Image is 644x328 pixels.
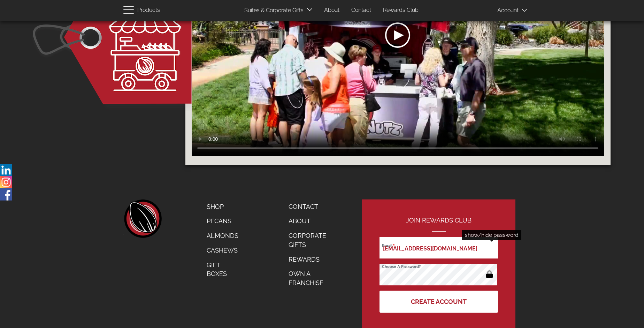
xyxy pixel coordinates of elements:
[379,217,498,232] h2: Join Rewards Club
[283,267,340,290] a: Own a Franchise
[201,258,244,281] a: Gift Boxes
[378,3,424,17] a: Rewards Club
[379,237,498,258] input: Email
[283,199,340,214] a: Contact
[283,214,340,228] a: About
[319,3,345,17] a: About
[239,4,306,17] a: Suites & Corporate Gifts
[123,199,162,238] a: home
[201,228,244,243] a: Almonds
[201,199,244,214] a: Shop
[137,5,160,15] span: Products
[283,252,340,267] a: Rewards
[201,214,244,228] a: Pecans
[462,230,521,240] div: show/hide password
[283,228,340,252] a: Corporate Gifts
[379,291,498,313] button: Create Account
[346,3,376,17] a: Contact
[201,243,244,258] a: Cashews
